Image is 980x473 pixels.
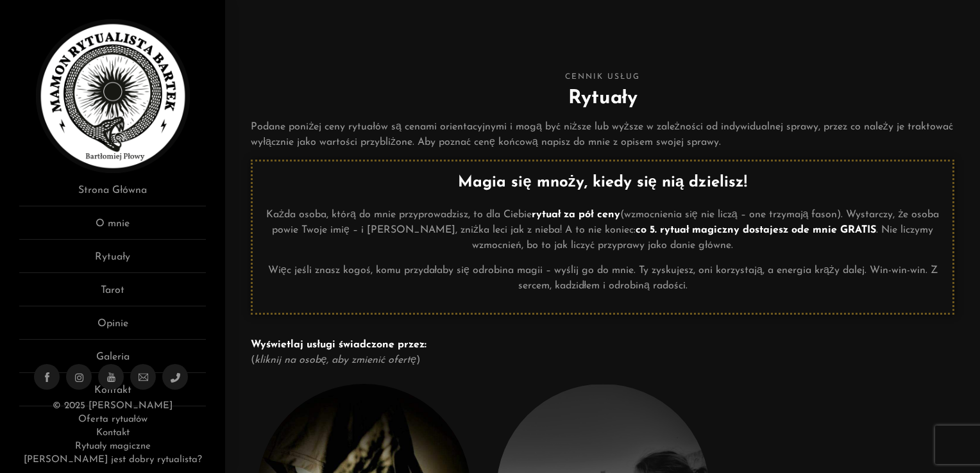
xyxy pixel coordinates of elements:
[36,19,190,173] img: Rytualista Bartek
[251,119,954,150] p: Podane poniżej ceny rytuałów są cenami orientacyjnymi i mogą być niższe lub wyższe w zależności o...
[75,442,151,451] a: Rytuały magiczne
[251,71,954,84] span: Cennik usług
[262,263,943,294] p: Więc jeśli znasz kogoś, komu przydałaby się odrobina magii – wyślij go do mnie. Ty zyskujesz, oni...
[19,249,206,273] a: Rytuały
[24,455,202,465] a: [PERSON_NAME] jest dobry rytualista?
[458,175,747,190] strong: Magia się mnoży, kiedy się nią dzielisz!
[78,415,148,424] a: Oferta rytuałów
[19,316,206,340] a: Opinie
[19,183,206,206] a: Strona Główna
[19,283,206,306] a: Tarot
[251,340,426,350] strong: Wyświetlaj usługi świadczone przez:
[532,210,620,220] strong: rytuał za pół ceny
[251,337,954,368] p: ( )
[19,216,206,240] a: O mnie
[636,225,876,235] strong: co 5. rytuał magiczny dostajesz ode mnie GRATIS
[96,428,130,438] a: Kontakt
[255,355,416,365] em: kliknij na osobę, aby zmienić ofertę
[251,84,954,113] h2: Rytuały
[19,349,206,373] a: Galeria
[262,207,943,253] p: Każda osoba, którą do mnie przyprowadzisz, to dla Ciebie (wzmocnienia się nie liczą – one trzymaj...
